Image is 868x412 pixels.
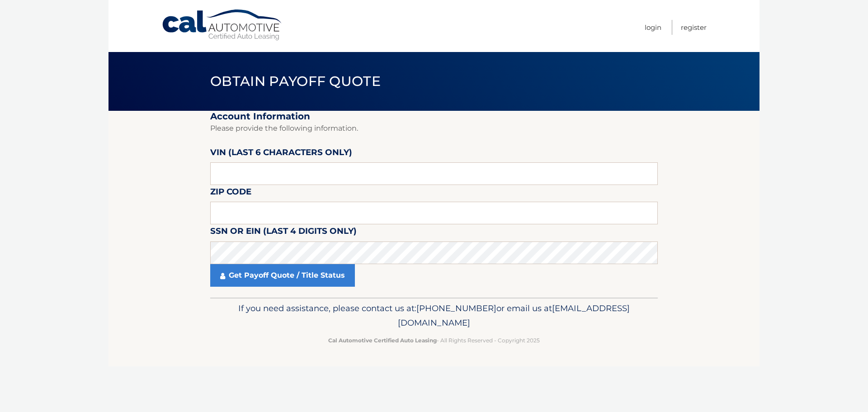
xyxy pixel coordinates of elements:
p: Please provide the following information. [210,122,658,135]
p: - All Rights Reserved - Copyright 2025 [216,336,652,345]
a: Cal Automotive [161,9,283,41]
h2: Account Information [210,111,658,122]
a: Login [645,20,661,35]
a: Get Payoff Quote / Title Status [210,264,355,287]
label: VIN (last 6 characters only) [210,146,352,162]
label: SSN or EIN (last 4 digits only) [210,224,357,241]
span: [PHONE_NUMBER] [416,303,496,313]
strong: Cal Automotive Certified Auto Leasing [328,337,437,344]
label: Zip Code [210,185,251,202]
p: If you need assistance, please contact us at: or email us at [216,301,652,330]
span: Obtain Payoff Quote [210,73,381,90]
a: Register [681,20,707,35]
